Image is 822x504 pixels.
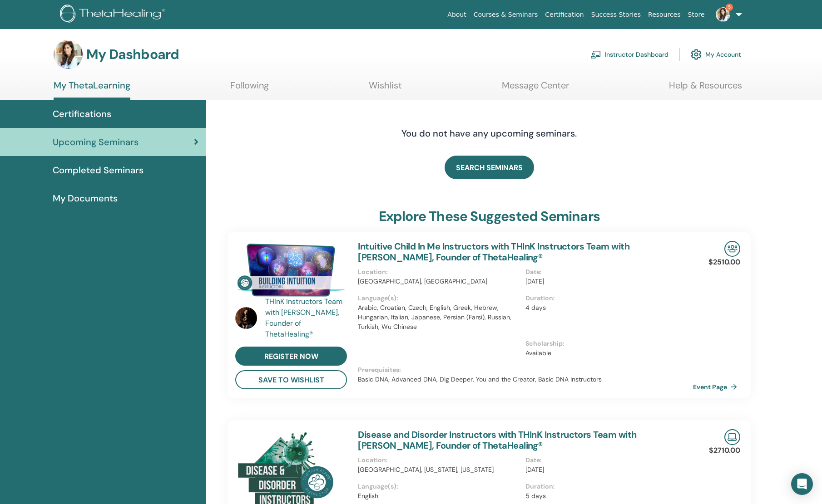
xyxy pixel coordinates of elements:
a: SEARCH SEMINARS [445,156,534,179]
a: Instructor Dashboard [590,44,668,64]
p: [DATE] [525,277,688,286]
div: Open Intercom Messenger [791,473,813,495]
img: default.jpg [54,40,83,69]
p: Prerequisites : [358,365,693,375]
p: English [358,491,520,501]
h3: My Dashboard [86,46,179,63]
span: Completed Seminars [53,163,144,177]
p: Basic DNA, Advanced DNA, Dig Deeper, You and the Creator, Basic DNA Instructors [358,375,693,384]
span: Certifications [53,107,111,121]
p: Location : [358,455,520,465]
button: save to wishlist [235,370,347,389]
span: 5 [726,4,733,11]
img: default.jpg [716,7,730,22]
p: [GEOGRAPHIC_DATA], [US_STATE], [US_STATE] [358,465,520,475]
img: Intuitive Child In Me Instructors [235,241,347,299]
p: Date : [525,455,688,465]
img: default.jpg [235,307,257,329]
a: Success Stories [588,6,644,23]
p: [DATE] [525,465,688,475]
h4: You do not have any upcoming seminars. [346,128,632,139]
p: $2710.00 [709,445,740,456]
a: Following [230,80,269,98]
img: chalkboard-teacher.svg [590,50,601,59]
a: register now [235,347,347,366]
a: About [444,6,470,23]
span: register now [264,352,318,361]
span: My Documents [53,191,118,205]
p: Duration : [525,294,688,303]
a: Wishlist [369,80,402,98]
img: Live Online Seminar [724,429,740,445]
a: Event Page [693,380,741,394]
a: Certification [541,6,587,23]
img: cog.svg [691,47,702,62]
a: THInK Instructors Team with [PERSON_NAME], Founder of ThetaHealing® [265,296,349,340]
a: Disease and Disorder Instructors with THInK Instructors Team with [PERSON_NAME], Founder of Theta... [358,429,636,451]
p: $2510.00 [708,257,740,268]
a: Store [684,6,708,23]
a: Resources [644,6,684,23]
img: In-Person Seminar [724,241,740,257]
p: [GEOGRAPHIC_DATA], [GEOGRAPHIC_DATA] [358,277,520,286]
p: Language(s) : [358,294,520,303]
p: 5 days [525,491,688,501]
a: Message Center [502,80,569,98]
h3: explore these suggested seminars [379,208,600,225]
img: logo.png [60,5,168,25]
p: Available [525,348,688,358]
a: Help & Resources [669,80,742,98]
p: Location : [358,267,520,277]
p: Language(s) : [358,482,520,491]
span: Upcoming Seminars [53,135,139,149]
p: Scholarship : [525,339,688,348]
a: Intuitive Child In Me Instructors with THInK Instructors Team with [PERSON_NAME], Founder of Thet... [358,240,629,263]
p: Arabic, Croatian, Czech, English, Greek, Hebrew, Hungarian, Italian, Japanese, Persian (Farsi), R... [358,303,520,332]
span: SEARCH SEMINARS [456,163,523,172]
p: 4 days [525,303,688,313]
p: Date : [525,267,688,277]
a: Courses & Seminars [470,6,542,23]
a: My ThetaLearning [54,80,130,100]
p: Duration : [525,482,688,491]
a: My Account [691,44,741,64]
